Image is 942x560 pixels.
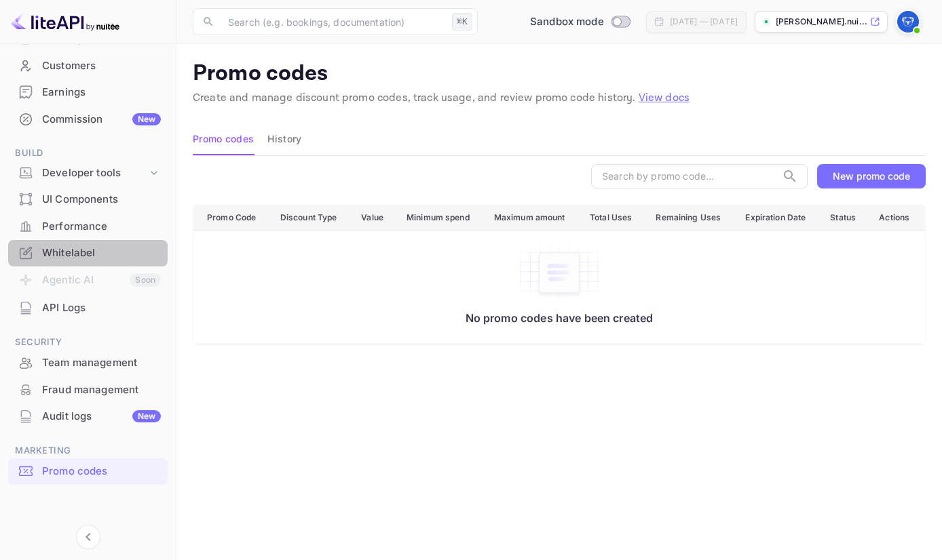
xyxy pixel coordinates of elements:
[193,205,269,230] th: Promo Code
[8,214,168,239] a: Performance
[868,205,925,230] th: Actions
[734,205,819,230] th: Expiration Date
[897,11,919,33] img: Steven Smith
[193,123,254,155] button: Promo codes
[396,205,483,230] th: Minimum spend
[8,186,168,213] div: UI Components
[42,112,161,127] div: Commission
[42,85,161,100] div: Earnings
[8,79,168,104] a: Earnings
[193,60,926,87] p: Promo codes
[817,164,926,188] button: New promo code
[8,146,168,161] span: Build
[8,79,168,106] div: Earnings
[8,443,168,458] span: Marketing
[132,410,161,422] div: New
[670,16,738,28] div: [DATE] — [DATE]
[8,458,168,483] a: Promo codes
[8,350,168,376] div: Team management
[132,113,161,125] div: New
[42,300,161,316] div: API Logs
[42,355,161,371] div: Team management
[8,458,168,485] div: Promo codes
[833,170,910,182] div: New promo code
[639,91,690,105] a: View docs
[8,377,168,403] div: Fraud management
[8,106,168,133] div: CommissionNew
[76,525,100,549] button: Collapse navigation
[8,106,168,132] a: CommissionNew
[591,164,776,188] input: Search by promo code...
[8,295,168,320] a: API Logs
[11,11,119,33] img: LiteAPI logo
[193,90,926,106] p: Create and manage discount promo codes, track usage, and review promo code history.
[525,14,635,30] div: Switch to Production mode
[42,58,161,74] div: Customers
[42,464,161,479] div: Promo codes
[220,8,447,35] input: Search (e.g. bookings, documentation)
[8,403,168,428] a: Audit logsNew
[42,245,161,261] div: Whitelabel
[42,382,161,398] div: Fraud management
[42,219,161,235] div: Performance
[8,186,168,212] a: UI Components
[8,240,168,266] div: Whitelabel
[350,205,396,230] th: Value
[776,16,867,28] p: [PERSON_NAME].nui...
[8,214,168,240] div: Performance
[8,377,168,402] a: Fraud management
[269,205,350,230] th: Discount Type
[8,26,168,51] a: Bookings
[8,161,168,185] div: Developer tools
[483,205,579,230] th: Maximum amount
[8,403,168,430] div: Audit logsNew
[8,53,168,78] a: Customers
[452,13,472,31] div: ⌘K
[579,205,645,230] th: Total Uses
[8,240,168,265] a: Whitelabel
[8,335,168,350] span: Security
[207,311,911,325] p: No promo codes have been created
[8,295,168,321] div: API Logs
[8,53,168,79] div: Customers
[519,244,600,301] img: No promo codes have been created
[42,409,161,424] div: Audit logs
[8,350,168,375] a: Team management
[42,165,147,181] div: Developer tools
[42,192,161,207] div: UI Components
[645,205,734,230] th: Remaining Uses
[819,205,868,230] th: Status
[267,123,301,155] button: History
[530,14,604,30] span: Sandbox mode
